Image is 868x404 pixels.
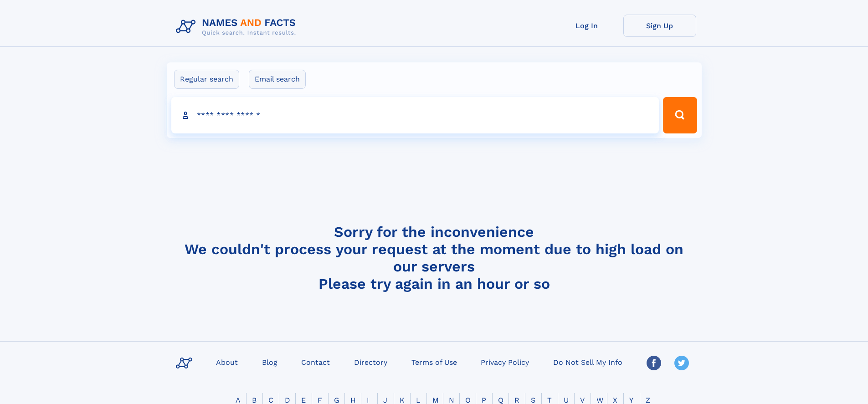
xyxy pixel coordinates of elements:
input: search input [171,97,659,133]
label: Email search [249,70,306,89]
a: Do Not Sell My Info [550,355,626,368]
a: Blog [258,355,281,368]
img: Twitter [674,356,689,370]
a: Sign Up [623,15,696,37]
label: Regular search [174,70,239,89]
img: Logo Names and Facts [172,15,303,39]
a: Privacy Policy [477,355,533,368]
a: Log In [550,15,623,37]
a: Directory [350,355,391,368]
button: Search Button [663,97,697,133]
a: About [212,355,241,368]
a: Terms of Use [408,355,461,368]
a: Contact [298,355,334,368]
h4: Sorry for the inconvenience We couldn't process your request at the moment due to high load on ou... [172,223,696,292]
img: Facebook [647,356,661,370]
